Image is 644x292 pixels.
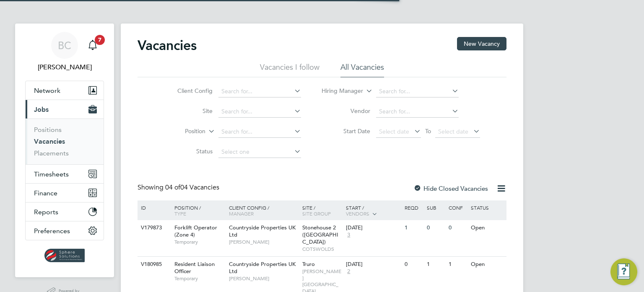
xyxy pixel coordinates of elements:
[26,203,104,221] button: Reports
[34,87,60,95] span: Network
[26,165,104,183] button: Timesheets
[315,87,363,95] label: Hiring Manager
[164,87,213,95] label: Client Config
[300,200,344,221] div: Site /
[138,37,197,54] h2: Vacancies
[34,137,65,145] a: Vacancies
[402,257,424,272] div: 0
[44,249,85,262] img: spheresolutions-logo-retina.png
[139,200,168,215] div: ID
[34,227,70,235] span: Preferences
[26,184,104,202] button: Finance
[447,220,468,236] div: 0
[174,239,225,245] span: Temporary
[447,257,468,272] div: 1
[413,184,488,192] label: Hide Closed Vacancies
[174,224,217,238] span: Forklift Operator (Zone 4)
[379,128,409,135] span: Select date
[346,261,400,268] div: [DATE]
[26,81,104,100] button: Network
[218,86,301,97] input: Search for...
[469,200,505,215] div: Status
[447,200,468,215] div: Conf
[95,35,105,45] span: 7
[457,37,506,50] button: New Vacancy
[344,200,402,221] div: Start /
[302,260,315,268] span: Truro
[425,200,447,215] div: Sub
[423,126,434,137] span: To
[26,221,104,240] button: Preferences
[34,126,62,134] a: Positions
[302,224,338,245] span: Stonehouse 2 ([GEOGRAPHIC_DATA])
[34,149,69,157] a: Placements
[469,257,505,272] div: Open
[164,107,213,115] label: Site
[168,200,227,221] div: Position /
[218,126,301,138] input: Search for...
[34,189,57,197] span: Finance
[174,260,215,275] span: Resident Liaison Officer
[340,62,384,77] li: All Vacancies
[346,224,400,231] div: [DATE]
[425,220,447,236] div: 0
[218,106,301,118] input: Search for...
[26,100,104,118] button: Jobs
[26,118,104,164] div: Jobs
[218,146,301,158] input: Select one
[438,128,468,135] span: Select date
[139,257,168,272] div: V180985
[164,147,213,155] label: Status
[138,183,221,192] div: Showing
[322,107,370,115] label: Vendor
[165,183,219,192] span: 04 Vacancies
[469,220,505,236] div: Open
[346,268,351,275] span: 2
[157,127,205,136] label: Position
[402,220,424,236] div: 1
[260,62,319,77] li: Vacancies I follow
[15,24,114,277] nav: Main navigation
[610,258,637,285] button: Engage Resource Center
[174,275,225,282] span: Temporary
[34,105,49,113] span: Jobs
[346,231,351,239] span: 3
[302,246,342,253] span: COTSWOLDS
[84,32,101,59] a: 7
[174,210,186,217] span: Type
[34,208,58,216] span: Reports
[425,257,447,272] div: 1
[165,183,180,192] span: 04 of
[227,200,300,221] div: Client Config /
[25,249,104,262] a: Go to home page
[58,40,71,51] span: BC
[229,260,296,275] span: Countryside Properties UK Ltd
[302,210,331,217] span: Site Group
[322,127,370,135] label: Start Date
[34,170,69,178] span: Timesheets
[229,275,298,282] span: [PERSON_NAME]
[229,224,296,238] span: Countryside Properties UK Ltd
[376,106,459,118] input: Search for...
[25,62,104,72] span: Briony Carr
[25,32,104,72] a: BC[PERSON_NAME]
[402,200,424,215] div: Reqd
[376,86,459,97] input: Search for...
[346,210,369,217] span: Vendors
[229,239,298,245] span: [PERSON_NAME]
[229,210,254,217] span: Manager
[139,220,168,236] div: V179873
